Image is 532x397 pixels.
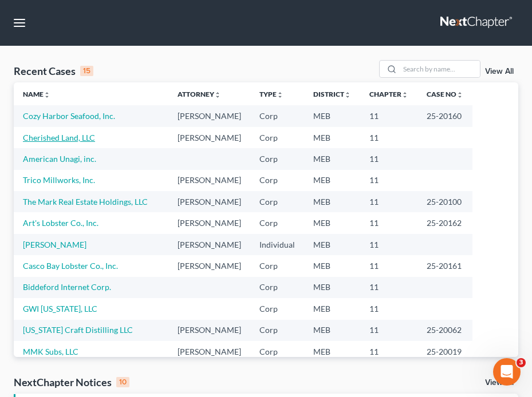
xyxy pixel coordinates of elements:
[23,347,78,356] a: MMK Subs, LLC
[485,379,514,387] a: View All
[23,175,95,185] a: Trico Millworks, Inc.
[360,127,417,148] td: 11
[178,90,221,98] a: Attorneyunfold_more
[168,320,250,341] td: [PERSON_NAME]
[23,240,86,249] a: [PERSON_NAME]
[23,154,96,164] a: American Unagi, inc.
[517,358,526,367] span: 3
[250,105,304,126] td: Corp
[417,191,472,212] td: 25-20100
[304,148,360,169] td: MEB
[23,133,95,142] a: Cherished Land, LLC
[304,320,360,341] td: MEB
[250,170,304,191] td: Corp
[360,234,417,255] td: 11
[304,127,360,148] td: MEB
[369,90,408,98] a: Chapterunfold_more
[23,282,111,292] a: Biddeford Internet Corp.
[304,298,360,319] td: MEB
[277,92,283,98] i: unfold_more
[116,377,129,387] div: 10
[23,90,50,98] a: Nameunfold_more
[250,191,304,212] td: Corp
[304,170,360,191] td: MEB
[23,111,115,121] a: Cozy Harbor Seafood, Inc.
[168,341,250,362] td: [PERSON_NAME]
[250,298,304,319] td: Corp
[168,255,250,276] td: [PERSON_NAME]
[250,320,304,341] td: Corp
[360,105,417,126] td: 11
[400,61,480,77] input: Search by name...
[250,212,304,233] td: Corp
[304,105,360,126] td: MEB
[360,212,417,233] td: 11
[304,277,360,298] td: MEB
[360,341,417,362] td: 11
[250,234,304,255] td: Individual
[401,92,408,98] i: unfold_more
[360,191,417,212] td: 11
[23,218,98,228] a: Art's Lobster Co., Inc.
[250,277,304,298] td: Corp
[250,148,304,169] td: Corp
[23,261,118,271] a: Casco Bay Lobster Co., Inc.
[304,255,360,276] td: MEB
[80,66,93,76] div: 15
[168,212,250,233] td: [PERSON_NAME]
[23,197,148,207] a: The Mark Real Estate Holdings, LLC
[427,90,463,98] a: Case Nounfold_more
[304,341,360,362] td: MEB
[417,105,472,126] td: 25-20160
[250,255,304,276] td: Corp
[250,127,304,148] td: Corp
[168,191,250,212] td: [PERSON_NAME]
[44,92,50,98] i: unfold_more
[14,375,129,389] div: NextChapter Notices
[168,234,250,255] td: [PERSON_NAME]
[23,304,97,313] a: GWI [US_STATE], LLC
[360,170,417,191] td: 11
[360,148,417,169] td: 11
[417,320,472,341] td: 25-20062
[313,90,351,98] a: Districtunfold_more
[259,90,283,98] a: Typeunfold_more
[417,212,472,233] td: 25-20162
[417,255,472,276] td: 25-20161
[304,234,360,255] td: MEB
[344,92,351,98] i: unfold_more
[360,298,417,319] td: 11
[360,320,417,341] td: 11
[214,92,221,98] i: unfold_more
[23,325,133,335] a: [US_STATE] Craft Distilling LLC
[168,105,250,126] td: [PERSON_NAME]
[493,358,521,386] iframe: Intercom live chat
[250,341,304,362] td: Corp
[360,277,417,298] td: 11
[360,255,417,276] td: 11
[168,127,250,148] td: [PERSON_NAME]
[168,170,250,191] td: [PERSON_NAME]
[456,92,463,98] i: unfold_more
[417,341,472,362] td: 25-20019
[304,212,360,233] td: MEB
[304,191,360,212] td: MEB
[14,64,93,78] div: Recent Cases
[485,68,514,76] a: View All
